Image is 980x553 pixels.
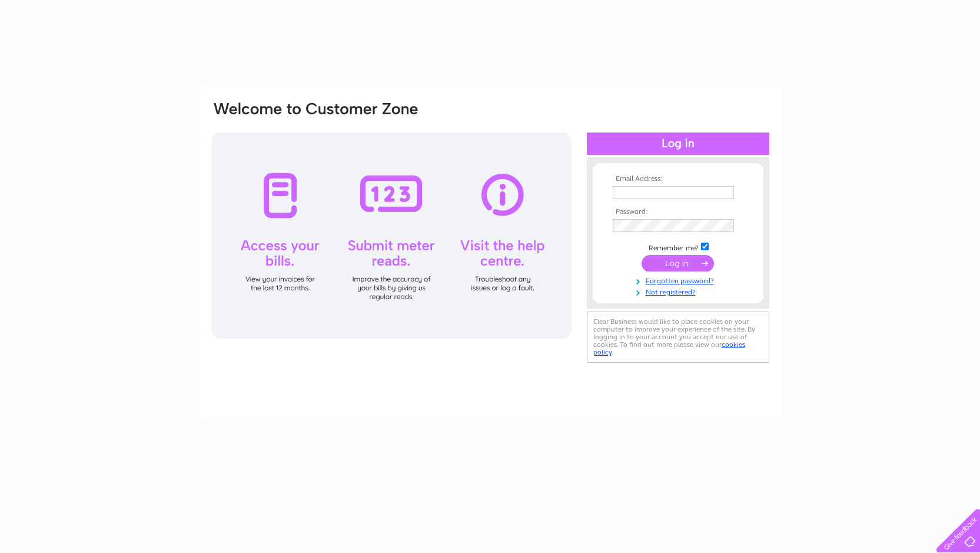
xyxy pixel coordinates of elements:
th: Email Address: [610,175,746,183]
a: Forgotten password? [613,274,746,286]
th: Password: [610,208,746,216]
td: Remember me? [610,241,746,253]
a: cookies policy [593,340,745,356]
input: Submit [642,255,714,271]
a: Not registered? [613,286,746,297]
div: Clear Business would like to place cookies on your computer to improve your experience of the sit... [587,312,769,363]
